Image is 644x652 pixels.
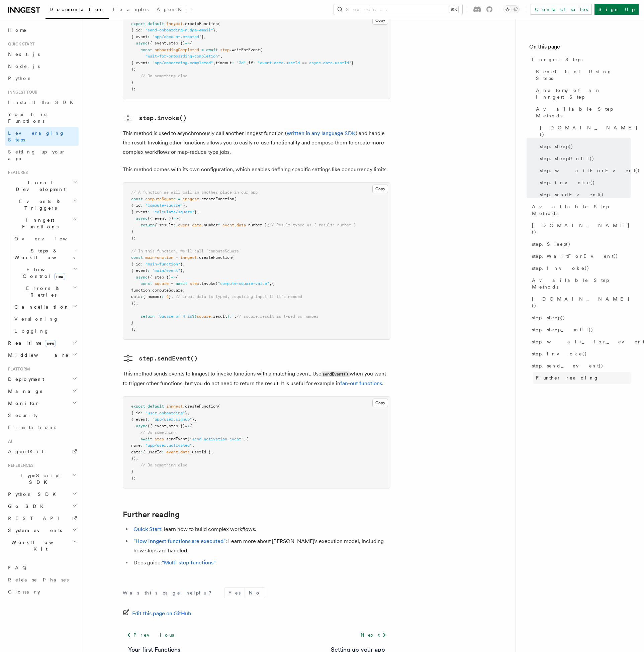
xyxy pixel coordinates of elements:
[260,47,262,52] span: (
[14,316,59,322] span: Versioning
[145,197,176,201] span: computeSquare
[372,16,388,25] button: Copy
[131,320,133,325] span: }
[148,216,173,221] span: ({ event })
[152,268,180,273] span: "main/event"
[148,41,166,45] span: ({ event
[178,216,180,221] span: {
[533,84,631,103] a: Anatomy of an Inngest Step
[8,130,65,142] span: Leveraging Steps
[12,282,79,301] button: Errors & Retries
[153,2,196,18] a: AgentKit
[8,64,40,69] span: Node.js
[5,586,79,598] a: Glossary
[234,223,237,227] span: .
[136,275,148,280] span: async
[155,281,169,286] span: square
[145,262,180,266] span: "main-function"
[12,313,79,325] a: Versioning
[183,288,185,293] span: ,
[123,353,198,364] a: step.sendEvent()
[199,281,215,286] span: .invoke
[8,425,56,430] span: Limitations
[131,404,145,409] span: export
[197,255,232,260] span: .createFunction
[529,348,631,360] a: step.invoke()
[5,574,79,586] a: Release Phases
[8,589,40,594] span: Glossary
[532,326,593,333] span: step.sleep_until()
[269,223,356,227] span: // Result typed as { result: number }
[8,100,77,105] span: Install the SDK
[12,245,79,263] button: Steps & Workflows
[5,170,28,175] span: Features
[169,294,171,299] span: }
[532,241,571,247] span: step.Sleep()
[123,609,191,618] a: Edit this page on GitHub
[131,327,136,332] span: );
[141,314,155,319] span: return
[5,217,72,230] span: Inngest Functions
[529,53,631,66] a: Inngest Steps
[131,21,145,26] span: export
[141,294,143,299] span: :
[190,223,192,227] span: .
[532,277,631,290] span: Available Step Methods
[213,61,215,65] span: ,
[5,400,39,407] span: Monitor
[5,90,37,95] span: Inngest tour
[148,21,164,26] span: default
[141,203,143,208] span: :
[532,222,631,235] span: [DOMAIN_NAME]()
[529,238,631,250] a: step.Sleep()
[5,388,43,395] span: Manage
[232,61,234,65] span: :
[5,385,79,397] button: Manage
[537,165,631,177] a: step.waitForEvent()
[12,233,79,245] a: Overview
[173,216,178,221] span: =>
[5,340,56,346] span: Realtime
[372,185,388,193] button: Copy
[321,371,350,377] code: sendEvent()
[171,275,176,280] span: =>
[5,214,79,233] button: Inngest Functions
[529,250,631,262] a: step.WaitForEvent()
[148,34,150,39] span: :
[8,112,48,124] span: Your first Functions
[173,223,176,227] span: :
[537,189,631,201] a: step.sendEvent()
[201,223,218,227] span: .number
[148,404,164,409] span: default
[536,68,631,82] span: Benefits of Using Steps
[148,275,171,280] span: ({ step })
[5,352,69,358] span: Middleware
[131,255,143,260] span: const
[215,61,232,65] span: timeout
[183,262,185,266] span: ,
[5,536,79,555] button: Workflow Kit
[176,275,178,280] span: {
[131,80,133,85] span: }
[594,4,639,15] a: Sign Up
[536,106,631,119] span: Available Step Methods
[141,223,155,227] span: return
[537,122,631,140] a: [DOMAIN_NAME]()
[12,285,73,298] span: Errors & Retries
[131,262,141,266] span: { id
[253,61,255,65] span: :
[183,197,199,201] span: inngest
[218,21,220,26] span: (
[123,129,390,157] p: This method is used to asynchronously call another Inngest function ( ) and handle the result. In...
[8,565,30,570] span: FAQ
[5,366,30,372] span: Platform
[248,61,253,65] span: if
[529,336,631,348] a: step.wait_for_event()
[5,24,79,36] a: Home
[5,409,79,421] a: Security
[152,210,194,214] span: "calculate/square"
[532,314,565,321] span: step.sleep()
[131,294,141,299] span: data
[5,48,79,60] a: Next.js
[5,512,79,524] a: REST API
